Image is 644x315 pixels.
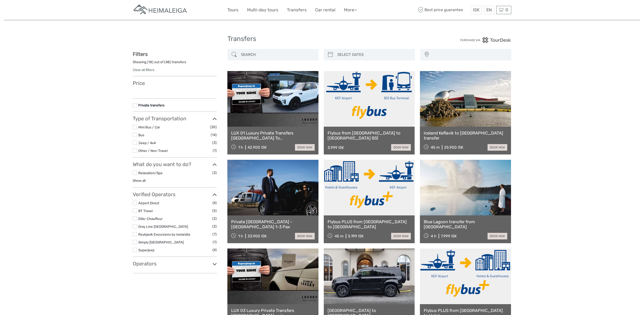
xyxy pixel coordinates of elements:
span: (1) [213,239,217,245]
span: (3) [212,170,217,176]
label: 48 [166,60,170,64]
h1: Transfers [227,35,417,43]
a: Jeep / 4x4 [138,141,156,145]
a: Multi-day tours [247,6,278,14]
span: (4) [212,200,217,206]
span: ISK [473,7,479,12]
h3: Verified Operators [133,191,217,197]
input: SELECT DATES [335,50,412,59]
a: book now [391,144,411,151]
a: Reykjavik Excursions by Icelandia [138,232,190,236]
h3: Type of Transportation [133,116,217,122]
a: book now [295,144,315,151]
div: 3.999 ISK [328,145,344,150]
a: Transfers [287,6,307,14]
a: LUX 01 Luxury Private Transfers [GEOGRAPHIC_DATA] To [GEOGRAPHIC_DATA] [231,130,315,141]
span: 1 h [238,234,243,238]
img: Apartments in Reykjavik [133,4,188,16]
span: (3) [212,223,217,229]
div: Showing ( ) out of ( ) transfers [133,60,217,67]
span: (3) [212,140,217,146]
h3: Price [133,80,217,86]
span: 45 m [431,145,440,150]
label: 18 [148,60,152,64]
a: book now [488,144,507,151]
a: Relaxation/Spa [138,171,162,175]
span: (5) [212,208,217,214]
a: Simply [GEOGRAPHIC_DATA] [138,240,184,244]
span: 1 h [238,145,243,150]
a: Bus [138,133,144,137]
h3: What do you want to do? [133,161,217,167]
a: Elite-Chauffeur [138,217,163,221]
span: (1) [213,148,217,153]
div: 5.199 ISK [348,234,364,238]
span: 0 [505,7,509,12]
a: Tours [227,6,238,14]
span: 4 h [431,234,436,238]
a: Other / Non-Travel [138,149,168,153]
a: Blue Lagoon transfer from [GEOGRAPHIC_DATA] [424,219,507,230]
a: Mini Bus / Car [138,125,160,129]
a: Show all [133,178,146,183]
span: (2) [212,216,217,221]
a: book now [488,233,507,239]
a: book now [295,233,315,239]
a: BT Travel [138,209,153,213]
a: Flybus PLUS from [GEOGRAPHIC_DATA] to [GEOGRAPHIC_DATA] [328,219,411,230]
h3: Operators [133,261,217,267]
div: 25.900 ISK [444,145,463,150]
span: (30) [210,124,217,130]
div: 42.900 ISK [248,145,267,150]
span: (7) [212,231,217,237]
span: (14) [211,132,217,138]
a: Clear all filters [133,68,154,72]
div: 33.900 ISK [248,234,267,238]
div: EN [484,6,494,14]
a: Private [GEOGRAPHIC_DATA] - [GEOGRAPHIC_DATA] 1-3 Pax [231,219,315,230]
div: 7.999 ISK [441,234,457,238]
a: More [344,6,357,14]
a: Flybus from [GEOGRAPHIC_DATA] to [GEOGRAPHIC_DATA] BSÍ [328,130,411,141]
input: SEARCH [239,50,316,59]
strong: Filters [133,51,148,57]
a: Gray Line [GEOGRAPHIC_DATA] [138,224,188,229]
span: Best price guarantee [417,6,469,14]
img: PurchaseViaTourDesk.png [460,37,511,43]
a: Iceland Keflavik to [GEOGRAPHIC_DATA] transfer [424,130,507,141]
a: Airport Direct [138,201,159,205]
a: book now [391,233,411,239]
a: Private transfers [138,103,165,107]
a: Superjeep [138,248,154,252]
span: (4) [212,247,217,253]
a: Car rental [315,6,335,14]
span: 45 m [335,234,343,238]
